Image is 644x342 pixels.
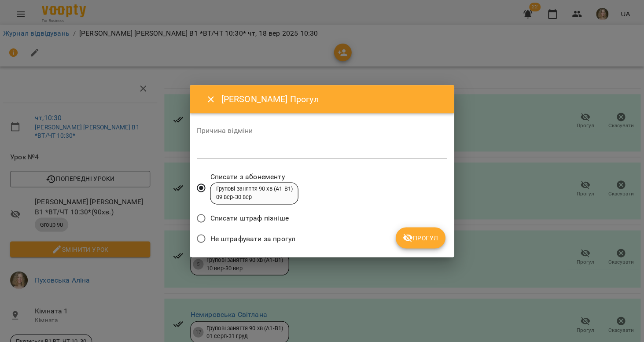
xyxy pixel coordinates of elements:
label: Причина відміни [197,127,447,134]
span: Не штрафувати за прогул [210,233,295,244]
div: Групові заняття 90 хв (А1-В1) 09 вер - 30 вер [216,185,293,201]
button: Close [201,89,222,110]
span: Списати штраф пізніше [210,213,289,224]
button: Прогул [396,227,445,248]
h6: [PERSON_NAME] Прогул [221,92,443,106]
span: Прогул [403,232,438,243]
span: Списати з абонементу [210,172,298,182]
